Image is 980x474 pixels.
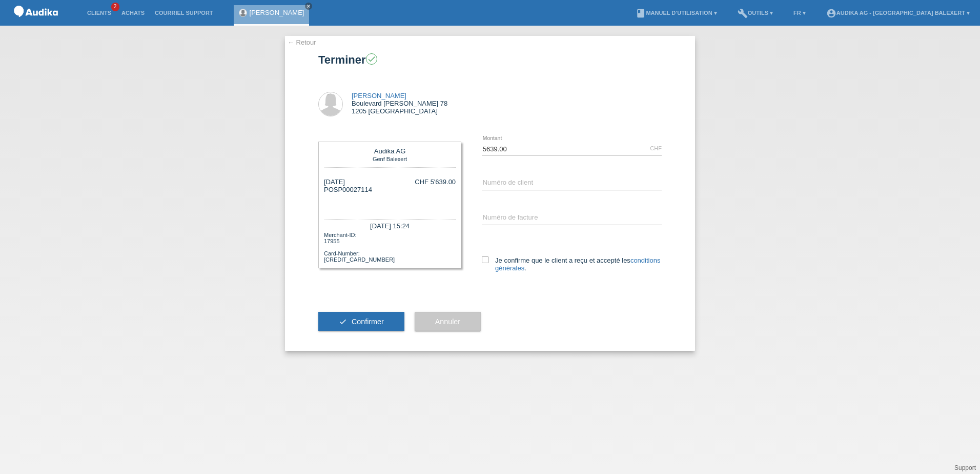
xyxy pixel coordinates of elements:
div: Merchant-ID: 17955 Card-Number: [CREDIT_CARD_NUMBER] [324,231,456,263]
a: [PERSON_NAME] [250,9,304,16]
a: close [305,3,312,10]
div: Genf Balexert [326,155,453,162]
a: [PERSON_NAME] [352,92,406,100]
div: CHF [650,145,662,151]
h1: Terminer [318,53,662,66]
a: ← Retour [288,38,316,46]
a: Clients [82,10,116,16]
a: bookManuel d’utilisation ▾ [630,10,722,16]
a: account_circleAudika AG - [GEOGRAPHIC_DATA] Balexert ▾ [821,10,975,16]
a: buildOutils ▾ [732,10,778,16]
span: 2 [111,3,119,11]
a: Achats [116,10,150,16]
div: CHF 5'639.00 [415,178,456,186]
i: check [339,318,347,326]
div: [DATE] 15:24 [324,219,456,231]
a: Courriel Support [150,10,218,16]
div: [DATE] POSP00027114 [324,178,372,209]
button: check Confirmer [318,312,404,331]
span: Confirmer [352,318,384,326]
button: Annuler [415,312,481,331]
i: book [636,8,646,18]
i: close [306,4,311,9]
div: Audika AG [326,147,453,155]
label: Je confirme que le client a reçu et accepté les . [482,256,662,272]
a: conditions générales [495,256,660,272]
i: build [738,8,748,18]
a: Support [954,464,976,471]
div: Boulevard [PERSON_NAME] 78 1205 [GEOGRAPHIC_DATA] [352,92,447,115]
i: check [367,54,376,64]
a: POS — MF Group [10,20,62,28]
a: FR ▾ [788,10,811,16]
span: Annuler [435,318,460,326]
i: account_circle [826,8,836,18]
